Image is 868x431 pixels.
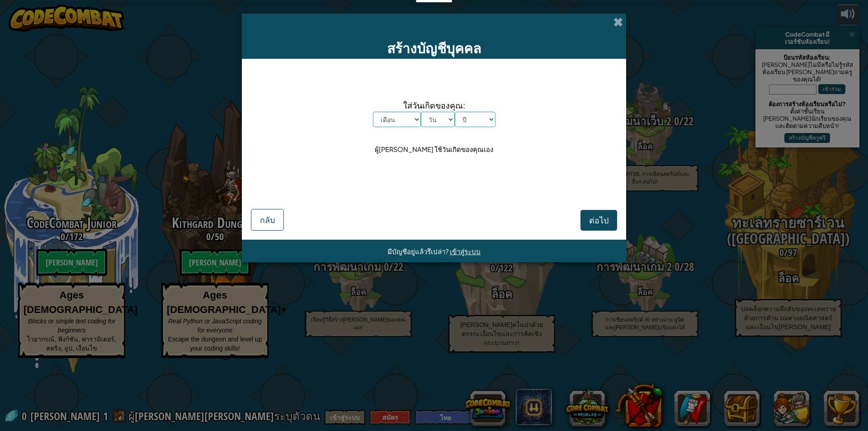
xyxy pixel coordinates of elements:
[375,143,493,156] div: ผู้[PERSON_NAME] ใช้วันเกิดของคุณเอง
[589,215,609,225] span: ต่อไป
[387,247,450,256] span: มีบัญชีอยู่แล้วรึเปล่า?
[260,214,275,225] span: กลับ
[387,39,481,57] span: สร้างบัญชีบุคคล
[373,99,495,112] span: ใส่วันเกิดของคุณ:
[450,247,481,256] a: เข้าสู่ระบบ
[580,210,617,231] button: ต่อไป
[251,209,284,231] button: กลับ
